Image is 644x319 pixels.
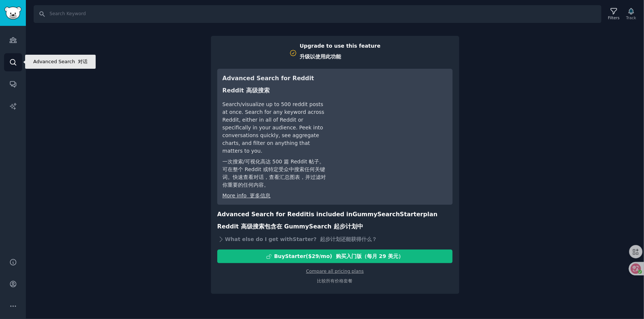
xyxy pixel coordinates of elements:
a: Compare all pricing plans比较所有价格套餐 [306,269,364,284]
div: Filters [608,15,620,20]
font: 升级以使用此功能 [300,54,341,60]
a: More info 更多信息 [222,193,270,198]
font: 起步计划还能获得什么？ [320,236,377,242]
div: Buy Starter ($ 29 /mo ) [274,252,403,260]
h3: Advanced Search for Reddit is included in plan [217,210,453,234]
font: 购买入门版（每月 29 美元） [336,253,403,259]
h3: Advanced Search for Reddit [222,74,326,98]
font: 比较所有价格套餐 [317,278,353,284]
input: Search Keyword [34,5,602,23]
font: 一次搜索/可视化高达 500 篇 Reddit 帖子。可在整个 Reddit 或特定受众中搜索任何关键词。快速查看对话，查看汇总图表，并过滤对你重要的任何内容。 [222,159,326,188]
button: BuyStarter($29/mo) 购买入门版（每月 29 美元） [217,250,453,263]
font: Reddit 高级搜索包含在 GummySearch 起步计划中 [217,223,363,230]
iframe: YouTube video player [337,74,447,129]
div: What else do I get with Starter ? [217,234,453,244]
div: Search/visualize up to 500 reddit posts at once. Search for any keyword across Reddit, either in ... [222,101,326,192]
font: Reddit 高级搜索 [222,87,270,94]
div: Upgrade to use this feature [300,42,381,64]
span: GummySearch Starter [352,211,423,218]
img: GummySearch logo [4,7,21,20]
font: 更多信息 [250,193,270,198]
